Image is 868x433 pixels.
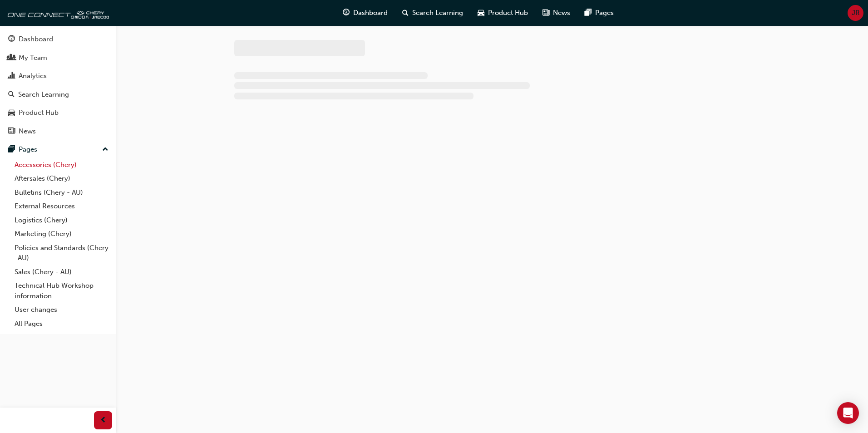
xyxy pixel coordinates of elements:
[4,141,112,158] button: Pages
[335,4,395,22] a: guage-iconDashboard
[343,7,350,19] span: guage-icon
[535,4,577,22] a: news-iconNews
[19,34,53,44] div: Dashboard
[11,303,112,317] a: User changes
[19,71,47,81] div: Analytics
[4,49,112,66] a: My Team
[5,4,109,22] img: oneconnect
[837,402,859,424] div: Open Intercom Messenger
[4,31,112,48] a: Dashboard
[478,7,484,19] span: car-icon
[11,279,112,303] a: Technical Hub Workshop information
[4,86,112,103] a: Search Learning
[4,104,112,121] a: Product Hub
[4,29,112,141] button: DashboardMy TeamAnalyticsSearch LearningProduct HubNews
[4,68,112,84] a: Analytics
[8,54,15,62] span: people-icon
[402,7,409,19] span: search-icon
[353,8,388,18] span: Dashboard
[395,4,470,22] a: search-iconSearch Learning
[11,172,112,186] a: Aftersales (Chery)
[11,186,112,200] a: Bulletins (Chery - AU)
[4,123,112,140] a: News
[412,8,463,18] span: Search Learning
[8,91,15,99] span: search-icon
[19,53,47,63] div: My Team
[11,317,112,331] a: All Pages
[8,72,15,80] span: chart-icon
[8,109,15,117] span: car-icon
[19,144,37,155] div: Pages
[488,8,528,18] span: Product Hub
[848,5,863,21] button: JR
[595,8,614,18] span: Pages
[11,158,112,172] a: Accessories (Chery)
[11,241,112,265] a: Policies and Standards (Chery -AU)
[11,265,112,279] a: Sales (Chery - AU)
[18,89,69,100] div: Search Learning
[19,108,59,118] div: Product Hub
[8,35,15,44] span: guage-icon
[102,144,108,156] span: up-icon
[11,227,112,241] a: Marketing (Chery)
[852,8,860,18] span: JR
[577,4,621,22] a: pages-iconPages
[542,7,549,19] span: news-icon
[11,199,112,213] a: External Resources
[11,213,112,227] a: Logistics (Chery)
[470,4,535,22] a: car-iconProduct Hub
[100,415,107,426] span: prev-icon
[553,8,570,18] span: News
[8,128,15,136] span: news-icon
[8,146,15,154] span: pages-icon
[585,7,592,19] span: pages-icon
[19,126,36,137] div: News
